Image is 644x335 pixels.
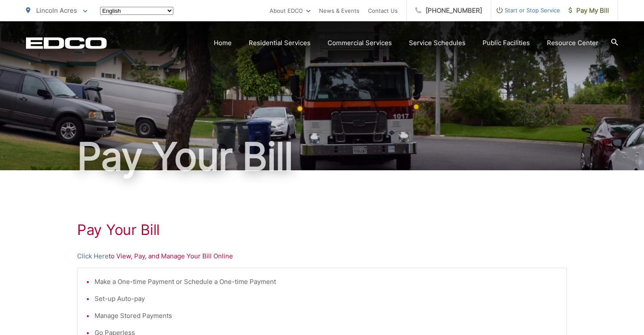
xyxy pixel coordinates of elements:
[569,6,609,16] span: Pay My Bill
[368,6,398,16] a: Contact Us
[26,135,618,178] h1: Pay Your Bill
[270,6,310,16] a: About EDCO
[95,311,558,321] li: Manage Stored Payments
[328,38,392,48] a: Commercial Services
[36,6,77,14] span: Lincoln Acres
[319,6,359,16] a: News & Events
[249,38,310,48] a: Residential Services
[547,38,598,48] a: Resource Center
[214,38,232,48] a: Home
[483,38,530,48] a: Public Facilities
[100,7,173,15] select: Select a language
[95,277,558,287] li: Make a One-time Payment or Schedule a One-time Payment
[409,38,466,48] a: Service Schedules
[77,251,109,261] a: Click Here
[95,294,558,304] li: Set-up Auto-pay
[26,37,107,49] a: EDCD logo. Return to the homepage.
[77,221,567,238] h1: Pay Your Bill
[77,251,567,261] p: to View, Pay, and Manage Your Bill Online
